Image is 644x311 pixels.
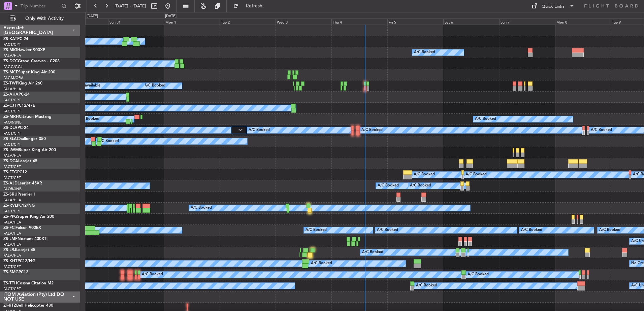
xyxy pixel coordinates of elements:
[220,19,276,25] div: Tue 2
[3,126,18,130] span: ZS-DLA
[468,270,489,280] div: A/C Booked
[3,175,21,180] a: FACT/CPT
[3,120,22,125] a: FAOR/JNB
[3,37,28,41] a: ZS-KATPC-24
[3,193,18,197] span: ZS-SRU
[3,215,54,219] a: ZS-PPGSuper King Air 200
[3,159,37,163] a: ZS-DCALearjet 45
[3,81,42,85] a: ZS-TWPKing Air 260
[3,81,18,85] span: ZS-TWP
[410,181,431,191] div: A/C Booked
[3,48,45,52] a: ZS-MIGHawker 900XP
[599,225,620,235] div: A/C Booked
[240,4,268,8] span: Refresh
[3,93,19,97] span: ZS-AHA
[3,237,18,241] span: ZS-LMF
[230,1,270,11] button: Refresh
[3,87,21,92] a: FALA/HLA
[555,19,611,25] div: Mon 8
[362,247,383,257] div: A/C Booked
[78,114,99,124] div: A/C Booked
[3,104,35,108] a: ZS-CJTPC12/47E
[542,3,565,10] div: Quick Links
[475,114,496,124] div: A/C Booked
[331,19,387,25] div: Thu 4
[3,59,18,63] span: ZS-DCC
[3,253,21,258] a: FALA/HLA
[249,125,270,135] div: A/C Booked
[414,47,435,58] div: A/C Booked
[144,81,165,91] div: A/C Booked
[164,19,220,25] div: Mon 1
[3,181,42,185] a: ZS-AJDLearjet 45XR
[3,226,15,230] span: ZS-FCI
[416,281,437,291] div: A/C Booked
[3,270,19,274] span: ZS-SMG
[465,170,487,180] div: A/C Booked
[3,181,18,185] span: ZS-AJD
[3,304,53,308] a: ZT-RTZBell Helicopter 430
[3,270,28,274] a: ZS-SMGPC12
[3,64,22,69] a: FAGC/GCJ
[3,153,21,158] a: FALA/HLA
[3,170,27,174] a: ZS-FTGPC12
[3,204,35,208] a: ZS-RVLPC12/NG
[377,225,398,235] div: A/C Booked
[3,37,17,41] span: ZS-KAT
[3,237,47,241] a: ZS-LMFNextant 400XTi
[387,19,443,25] div: Fri 5
[108,19,164,25] div: Sun 31
[443,19,499,25] div: Sat 6
[3,259,35,263] a: ZS-KHTPC12/NG
[3,126,29,130] a: ZS-DLAPC-24
[305,225,327,235] div: A/C Booked
[3,137,46,141] a: ZS-SLAChallenger 350
[3,304,16,308] span: ZT-RTZ
[3,42,21,47] a: FACT/CPT
[3,59,60,63] a: ZS-DCCGrand Caravan - C208
[3,193,35,197] a: ZS-SRUPremier I
[115,3,146,9] span: [DATE] - [DATE]
[3,286,21,291] a: FACT/CPT
[3,248,35,252] a: ZS-LRJLearjet 45
[18,16,71,21] span: Only With Activity
[591,125,612,135] div: A/C Booked
[3,137,17,141] span: ZS-SLA
[3,164,21,169] a: FACT/CPT
[311,258,332,269] div: A/C Booked
[3,75,24,80] a: FAGM/QRA
[3,109,21,114] a: FACT/CPT
[3,148,56,152] a: ZS-LWMSuper King Air 200
[3,209,21,214] a: FACT/CPT
[3,115,52,119] a: ZS-MRHCitation Mustang
[3,142,21,147] a: FACT/CPT
[521,225,542,235] div: A/C Booked
[142,270,163,280] div: A/C Booked
[238,129,243,131] img: arrow-gray.svg
[378,181,399,191] div: A/C Booked
[3,170,17,174] span: ZS-FTG
[3,242,21,247] a: FALA/HLA
[3,259,18,263] span: ZS-KHT
[3,148,19,152] span: ZS-LWM
[3,215,17,219] span: ZS-PPG
[3,70,55,74] a: ZS-MCESuper King Air 200
[3,220,21,225] a: FALA/HLA
[3,115,19,119] span: ZS-MRH
[3,98,21,103] a: FACT/CPT
[165,13,176,19] div: [DATE]
[3,198,21,203] a: FALA/HLA
[3,186,22,192] a: FAOR/JNB
[276,19,331,25] div: Wed 3
[3,131,21,136] a: FACT/CPT
[98,136,119,146] div: A/C Booked
[414,170,435,180] div: A/C Booked
[72,81,100,91] div: A/C Unavailable
[3,93,30,97] a: ZS-AHAPC-24
[3,48,17,52] span: ZS-MIG
[7,13,73,24] button: Only With Activity
[3,226,41,230] a: ZS-FCIFalcon 900EX
[3,231,21,236] a: FALA/HLA
[361,125,383,135] div: A/C Booked
[3,264,21,269] a: FACT/CPT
